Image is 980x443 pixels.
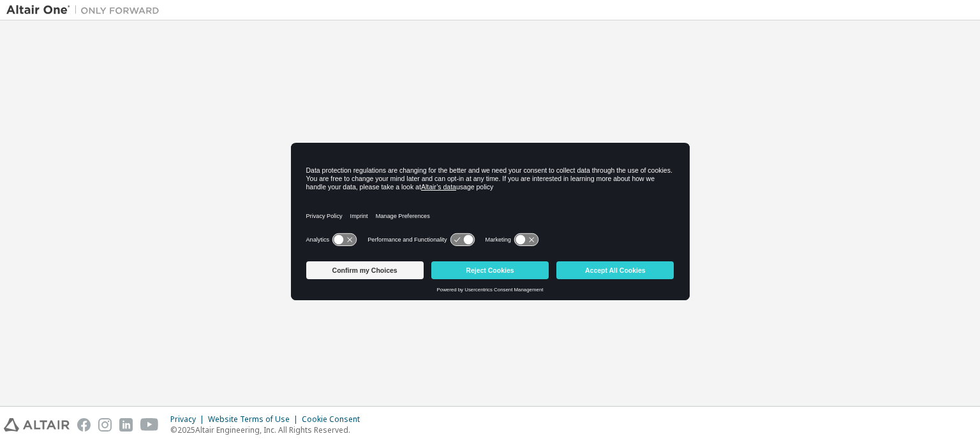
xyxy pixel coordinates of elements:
[4,418,70,432] img: altair_logo.svg
[302,414,367,425] div: Cookie Consent
[170,414,208,425] div: Privacy
[208,414,302,425] div: Website Terms of Use
[98,418,112,432] img: instagram.svg
[170,425,367,435] p: © 2025 Altair Engineering, Inc. All Rights Reserved.
[6,4,166,17] img: Altair One
[119,418,133,432] img: linkedin.svg
[140,418,159,432] img: youtube.svg
[77,418,91,432] img: facebook.svg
